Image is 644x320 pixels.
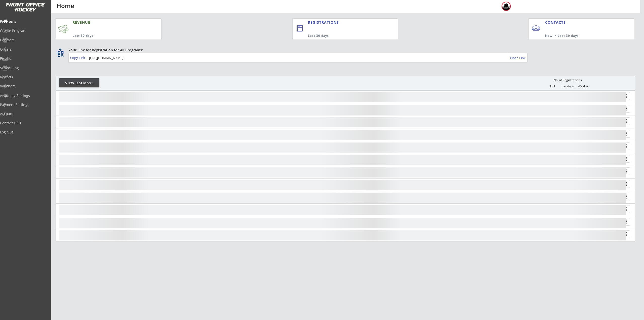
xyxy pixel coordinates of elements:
div: Open Link [510,56,526,60]
div: CONTACTS [545,20,568,25]
div: New in Last 30 days [545,34,611,38]
div: Waitlist [575,85,590,88]
div: Last 30 days [308,34,377,38]
div: Full [545,85,560,88]
div: Last 30 days [72,34,137,38]
div: qr [57,48,63,51]
div: Your Link for Registration for All Programs: [68,48,620,53]
div: Sessions [560,85,575,88]
div: REGISTRATIONS [308,20,374,25]
div: REVENUE [72,20,137,25]
div: View Options [59,81,99,86]
div: No. of Registrations [552,78,583,82]
div: Copy Link [70,55,86,60]
button: qr_code [57,50,64,58]
a: Open Link [510,54,526,61]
